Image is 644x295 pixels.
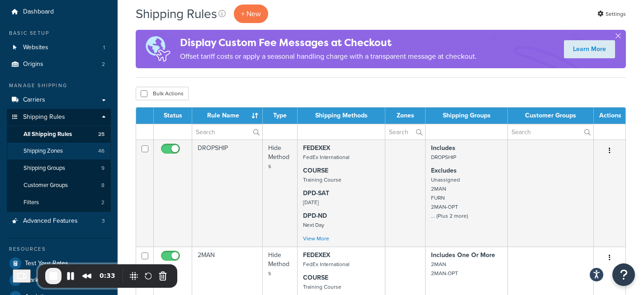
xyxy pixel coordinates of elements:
img: duties-banner-06bc72dcb5fe05cb3f9472aba00be2ae8eb53ab6f0d8bb03d382ba314ac3c341.png [136,30,180,68]
li: Shipping Zones [7,143,111,159]
a: Shipping Rules [7,109,111,126]
td: Hide Methods [263,140,298,247]
small: Training Course [303,283,341,291]
span: Dashboard [23,8,54,16]
span: 3 [102,217,105,225]
a: Origins 2 [7,56,111,73]
a: Marketplace [7,272,111,288]
strong: DPD-SAT [303,188,329,198]
small: DROPSHIP [431,153,456,161]
strong: Includes [431,143,455,153]
div: Manage Shipping [7,82,111,89]
li: Websites [7,39,111,56]
strong: Includes One Or More [431,250,495,260]
strong: Excludes [431,166,457,175]
input: Search [508,124,593,140]
a: Carriers [7,92,111,108]
h4: Display Custom Fee Messages at Checkout [180,35,477,50]
small: [DATE] [303,198,319,206]
a: Learn More [564,40,615,58]
li: Filters [7,194,111,211]
li: Shipping Groups [7,160,111,177]
span: Shipping Rules [23,113,65,121]
a: Settings [597,8,626,20]
li: Customer Groups [7,177,111,194]
small: Next Day [303,221,324,229]
a: Test Your Rates [7,255,111,272]
a: Customer Groups 8 [7,177,111,194]
button: Open Resource Center [612,263,635,286]
span: Customer Groups [24,182,68,189]
th: Status [154,108,192,124]
small: Unassigned 2MAN FURN 2MAN-OPT ... (Plus 2 more) [431,176,468,220]
span: 25 [98,131,104,138]
p: + New [234,5,268,23]
small: FedEx International [303,260,350,268]
th: Shipping Methods [298,108,386,124]
strong: FEDEXEX [303,250,330,260]
strong: COURSE [303,166,328,175]
input: Search [385,124,425,140]
small: FedEx International [303,153,350,161]
li: All Shipping Rules [7,126,111,143]
td: DROPSHIP [192,140,263,247]
th: Shipping Groups [426,108,508,124]
span: 8 [101,182,104,189]
strong: COURSE [303,273,328,282]
span: 2 [102,61,105,68]
a: Shipping Zones 46 [7,143,111,159]
span: 2 [101,199,104,206]
span: Shipping Zones [24,147,63,155]
span: Filters [24,199,39,206]
span: Websites [23,44,48,52]
strong: FEDEXEX [303,143,330,153]
a: Dashboard [7,4,111,20]
p: Offset tariff costs or apply a seasonal handling charge with a transparent message at checkout. [180,50,477,63]
strong: DPD-ND [303,211,327,220]
span: Test Your Rates [25,260,68,267]
th: Zones [385,108,426,124]
div: Basic Setup [7,29,111,37]
a: Advanced Features 3 [7,213,111,229]
a: Filters 2 [7,194,111,211]
th: Type [263,108,298,124]
span: All Shipping Rules [24,131,72,138]
span: Origins [23,61,43,68]
small: Training Course [303,176,341,184]
span: Carriers [23,96,45,104]
a: Shipping Groups 9 [7,160,111,177]
span: 46 [98,147,104,155]
span: Advanced Features [23,217,78,225]
span: 1 [103,44,105,52]
li: Shipping Rules [7,109,111,212]
li: Origins [7,56,111,73]
span: Shipping Groups [24,164,65,172]
li: Advanced Features [7,213,111,229]
a: All Shipping Rules 25 [7,126,111,143]
th: Customer Groups [508,108,594,124]
span: 9 [101,164,104,172]
th: Actions [594,108,625,124]
input: Search [192,124,262,140]
button: Bulk Actions [136,87,189,100]
th: Rule Name : activate to sort column ascending [192,108,263,124]
a: View More [303,234,329,243]
div: Resources [7,245,111,253]
small: 2MAN 2MAN-OPT [431,260,458,277]
h1: Shipping Rules [136,5,217,23]
a: Websites 1 [7,39,111,56]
